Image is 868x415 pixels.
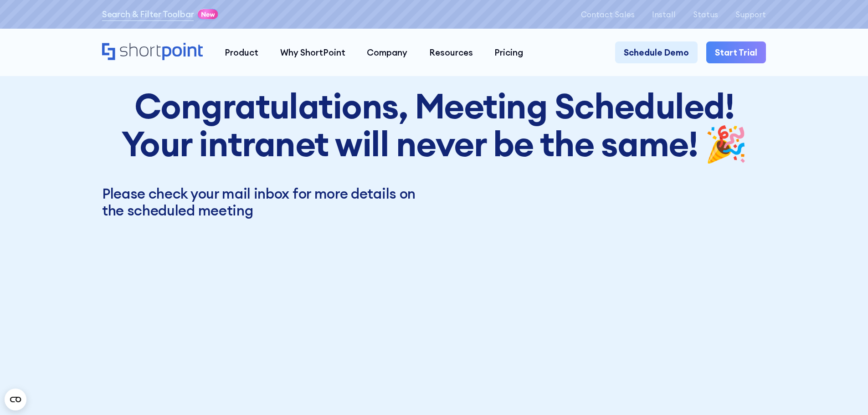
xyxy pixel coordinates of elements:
p: Please check your mail inbox for more details on the scheduled meeting [102,185,766,219]
a: Pricing [484,41,534,63]
a: Status [693,10,718,19]
div: Resources [429,46,473,59]
a: Company [356,41,418,63]
a: Home [102,43,203,61]
div: Pricing [494,46,523,59]
iframe: Chat Widget [822,371,868,415]
a: Search & Filter Toolbar [102,8,194,21]
div: Why ShortPoint [280,46,345,59]
button: Open CMP widget [5,389,26,410]
a: Start Trial [706,41,766,63]
a: Schedule Demo [615,41,698,63]
h2: Congratulations, Meeting Scheduled! Your intranet will never be the same! 🎉 [102,87,766,164]
a: Support [735,10,766,19]
a: Install [652,10,676,19]
div: Company [367,46,407,59]
a: Resources [418,41,484,63]
div: Product [225,46,258,59]
a: Product [214,41,269,63]
a: Contact Sales [581,10,635,19]
a: Why ShortPoint [269,41,356,63]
